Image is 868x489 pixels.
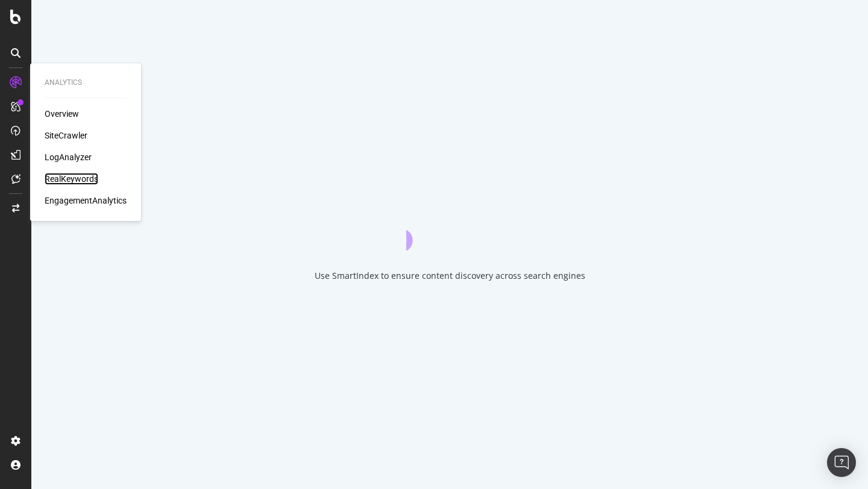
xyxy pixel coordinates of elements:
[45,195,127,207] a: EngagementAnalytics
[315,270,585,282] div: Use SmartIndex to ensure content discovery across search engines
[45,173,98,185] a: RealKeywords
[45,78,127,88] div: Analytics
[827,448,856,477] div: Open Intercom Messenger
[45,129,87,142] a: SiteCrawler
[45,108,79,120] a: Overview
[406,207,493,251] div: animation
[45,151,92,163] a: LogAnalyzer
